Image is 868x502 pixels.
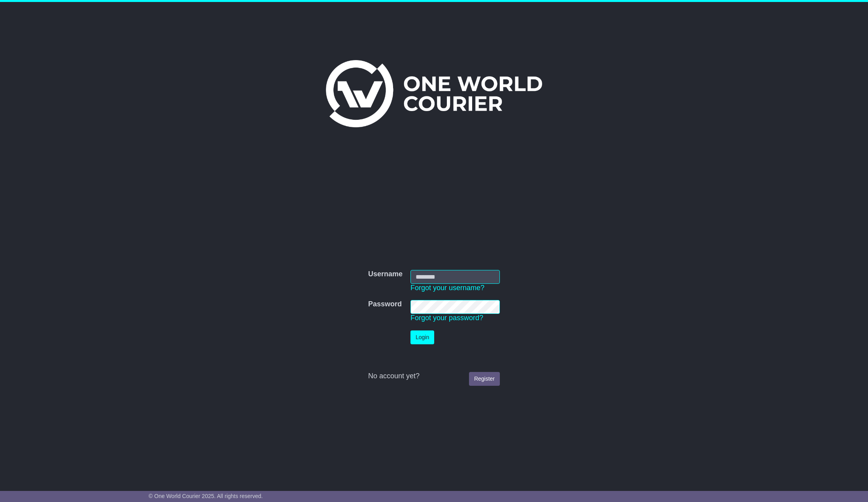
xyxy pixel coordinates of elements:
[368,270,403,279] label: Username
[469,372,500,386] a: Register
[410,284,484,292] a: Forgot your username?
[149,493,263,499] span: © One World Courier 2025. All rights reserved.
[410,314,483,322] a: Forgot your password?
[410,330,434,344] button: Login
[326,60,542,127] img: One World
[368,372,500,381] div: No account yet?
[368,300,402,309] label: Password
